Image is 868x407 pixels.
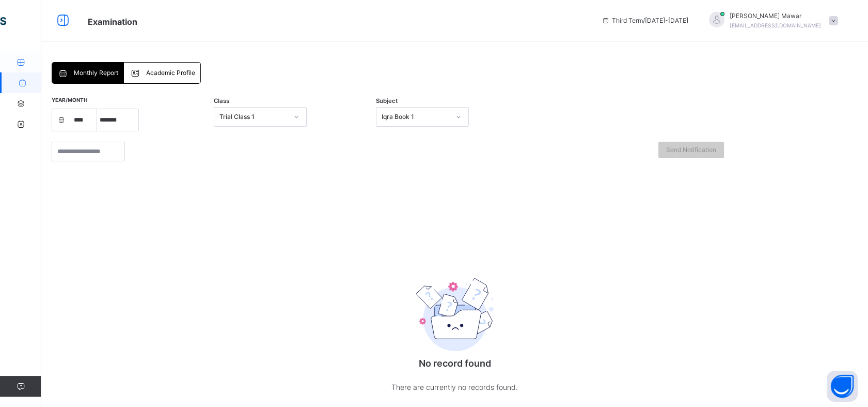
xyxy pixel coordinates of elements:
[219,112,288,122] div: Trial Class 1
[730,22,821,28] span: [EMAIL_ADDRESS][DOMAIN_NAME]
[376,97,398,105] span: Subject
[352,356,558,370] p: No record found
[382,112,450,122] div: Iqra Book 1
[416,278,494,351] img: emptyFolder.c0dd6c77127a4b698b748a2c71dfa8de.svg
[666,145,716,155] span: Send Notification
[52,97,87,103] span: Year/Month
[602,16,688,25] span: session/term information
[730,11,821,21] span: [PERSON_NAME] Mawar
[146,68,195,78] span: Academic Profile
[827,371,858,402] button: Open asap
[88,17,137,27] span: Examination
[352,381,558,394] p: There are currently no records found.
[74,68,118,78] span: Monthly Report
[699,11,843,30] div: Hafiz AbdullahMawar
[214,97,229,105] span: Class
